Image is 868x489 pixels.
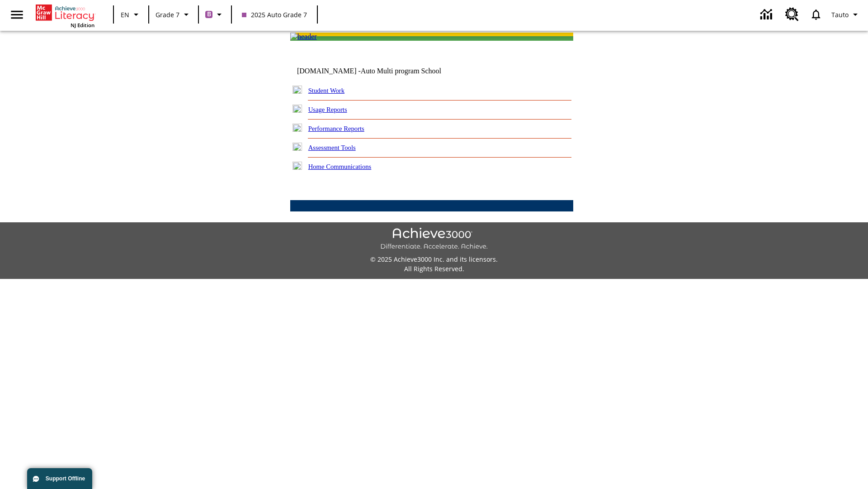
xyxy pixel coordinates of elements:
nobr: Auto Multi program School [361,67,441,75]
span: Grade 7 [156,10,179,19]
a: Notifications [804,3,828,26]
a: Resource Center, Will open in new tab [780,2,804,27]
span: Support Offline [46,475,85,482]
a: Data Center [755,2,780,27]
span: Tauto [831,10,849,19]
img: plus.gif [292,124,302,132]
button: Boost Class color is purple. Change class color [202,6,228,23]
img: plus.gif [292,162,302,170]
button: Language: EN, Select a language [117,6,146,23]
a: Student Work [308,87,344,94]
a: Usage Reports [308,106,347,113]
div: Home [36,3,94,29]
button: Grade: Grade 7, Select a grade [152,6,195,23]
img: plus.gif [292,143,302,151]
a: Performance Reports [308,125,364,132]
button: Profile/Settings [828,6,864,23]
img: plus.gif [292,105,302,113]
img: plus.gif [292,86,302,94]
button: Open side menu [4,1,30,28]
button: Support Offline [27,468,92,489]
span: B [207,9,211,20]
td: [DOMAIN_NAME] - [297,67,463,75]
img: Achieve3000 Differentiate Accelerate Achieve [380,228,488,251]
span: NJ Edition [71,22,94,29]
img: header [290,33,317,41]
a: Home Communications [308,163,372,170]
span: EN [121,10,129,19]
span: 2025 Auto Grade 7 [242,10,307,19]
a: Assessment Tools [308,144,356,151]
